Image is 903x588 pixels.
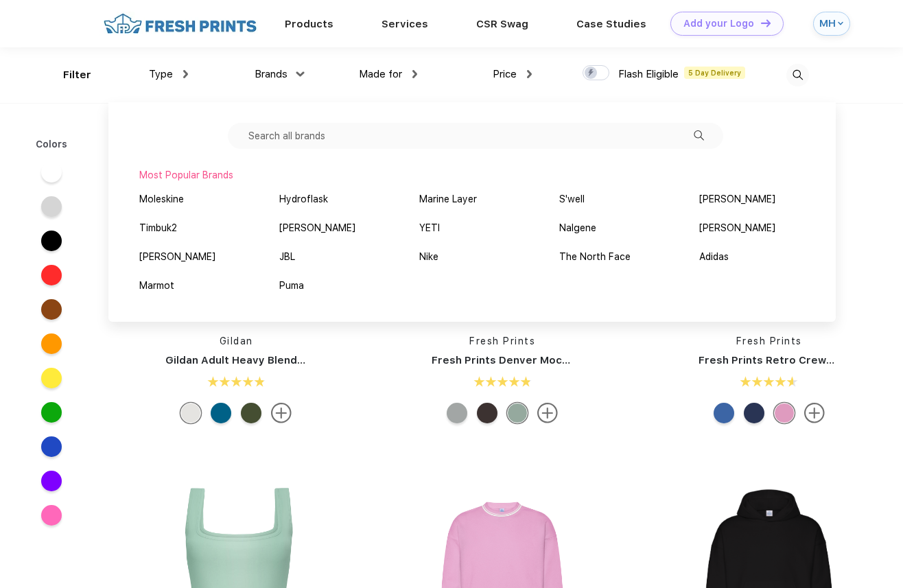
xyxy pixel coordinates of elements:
[149,68,173,80] span: Type
[477,403,497,423] div: Dark Chocolate
[279,192,328,207] div: Hydroflask
[279,250,295,264] div: JBL
[279,279,304,293] div: Puma
[744,403,764,423] div: White/Navy
[412,70,417,78] img: dropdown.png
[279,221,355,235] div: [PERSON_NAME]
[774,403,795,423] div: Pink
[99,12,261,36] img: fo%20logo%202.webp
[819,18,834,30] div: MH
[180,403,201,423] div: Ash
[25,137,78,152] div: Colors
[419,192,477,207] div: Marine Layer
[714,403,734,423] div: Denim Blue
[838,21,843,26] img: arrow_down_blue.svg
[139,192,184,207] div: Moleskine
[559,250,631,264] div: The North Face
[139,250,215,264] div: [PERSON_NAME]
[559,192,585,207] div: S'well
[165,354,465,366] a: Gildan Adult Heavy Blend 8 Oz. 50/50 Hooded Sweatshirt
[447,403,467,423] div: Heathered Grey
[618,68,679,80] span: Flash Eligible
[139,168,805,183] div: Most Popular Brands
[419,221,440,235] div: YETI
[241,403,261,423] div: Military Green
[211,403,231,423] div: Antique Sapphire
[699,221,775,235] div: [PERSON_NAME]
[493,68,517,80] span: Price
[359,68,402,80] span: Made for
[63,67,91,83] div: Filter
[432,354,729,366] a: Fresh Prints Denver Mock Neck Heavyweight Sweatshirt
[469,336,535,346] a: Fresh Prints
[761,19,771,27] img: DT
[559,221,596,235] div: Nalgene
[699,354,852,366] a: Fresh Prints Retro Crewneck
[699,192,775,207] div: [PERSON_NAME]
[285,18,333,30] a: Products
[220,336,253,346] a: Gildan
[527,70,532,78] img: dropdown.png
[507,403,528,423] div: Sage Green
[804,403,825,423] img: more.svg
[683,18,754,30] div: Add your Logo
[139,279,174,293] div: Marmot
[694,130,704,141] img: filter_dropdown_search.svg
[419,250,438,264] div: Nike
[183,70,188,78] img: dropdown.png
[296,71,304,76] img: dropdown.png
[228,123,723,149] input: Search all brands
[255,68,288,80] span: Brands
[271,403,292,423] img: more.svg
[736,336,802,346] a: Fresh Prints
[699,250,729,264] div: Adidas
[786,64,809,86] img: desktop_search.svg
[684,67,745,79] span: 5 Day Delivery
[139,221,177,235] div: Timbuk2
[537,403,558,423] img: more.svg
